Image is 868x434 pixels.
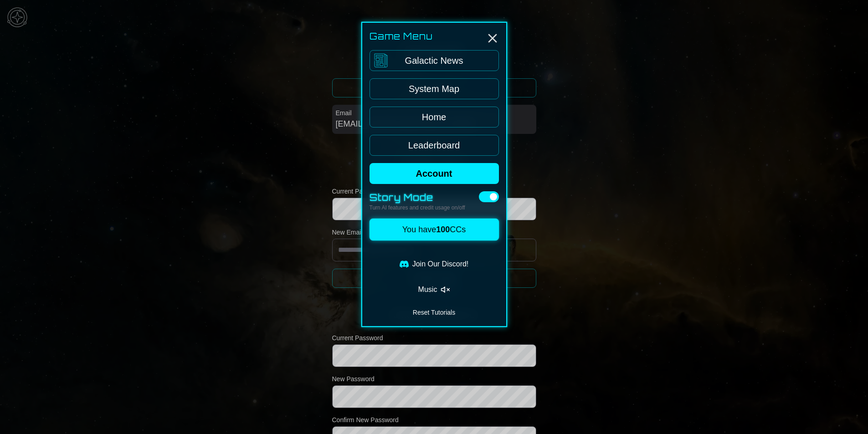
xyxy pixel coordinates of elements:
[370,281,499,299] button: Enable music
[485,31,500,46] button: Close
[370,306,499,319] button: Reset Tutorials
[370,135,499,156] a: Leaderboard
[436,225,450,234] span: 100
[372,51,390,69] img: News
[370,107,499,128] a: Home
[370,163,499,184] a: Account
[370,255,499,273] a: Join Our Discord!
[370,30,499,43] h2: Game Menu
[370,204,465,211] p: Turn AI features and credit usage on/off
[370,219,499,240] button: You have100CCs
[370,78,499,99] a: System Map
[400,260,409,269] img: Discord
[370,191,465,204] p: Story Mode
[370,50,499,71] a: Galactic News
